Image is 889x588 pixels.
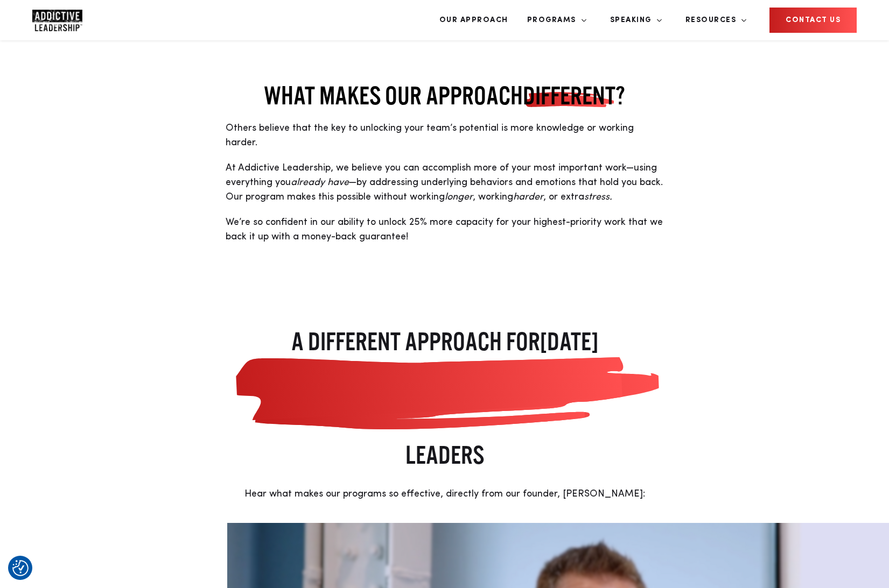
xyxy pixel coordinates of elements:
[12,560,29,576] button: Consent Preferences
[769,8,857,33] a: CONTACT US
[32,10,97,31] a: Home
[226,163,663,202] span: At Addictive Leadership, we believe you can accomplish more of your most important work—using eve...
[226,123,634,147] span: Others believe that the key to unlocking your team’s potential is more knowledge or working harder.
[523,81,615,110] span: DIFFERENT
[584,192,612,202] em: stress.
[226,217,663,242] span: We’re so confident in our ability to unlock 25% more capacity for your highest-priority work that...
[12,560,29,576] img: Revisit consent button
[445,192,473,202] em: longer
[32,10,82,31] img: Company Logo
[226,81,663,110] h2: WHAT MAKES OUR APPROACH ?
[513,192,543,202] em: harder
[291,178,349,187] em: already have
[227,327,662,438] span: [DATE]
[227,325,662,471] h2: A DIFFERENT APPROACH FOR LEADERS
[244,489,645,499] span: Hear what makes our programs so effective, directly from our founder, [PERSON_NAME]:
